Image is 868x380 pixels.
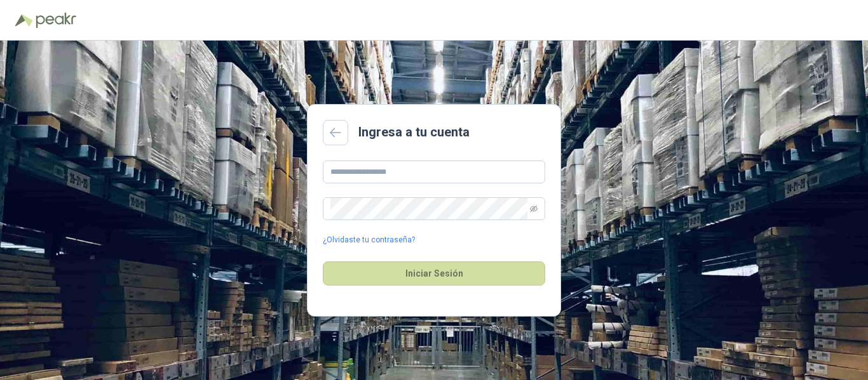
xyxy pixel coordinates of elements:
img: Logo [15,14,33,27]
span: eye-invisible [530,205,538,213]
img: Peakr [36,13,76,28]
button: Iniciar Sesión [323,261,545,285]
a: ¿Olvidaste tu contraseña? [323,234,415,246]
h2: Ingresa a tu cuenta [358,122,470,142]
